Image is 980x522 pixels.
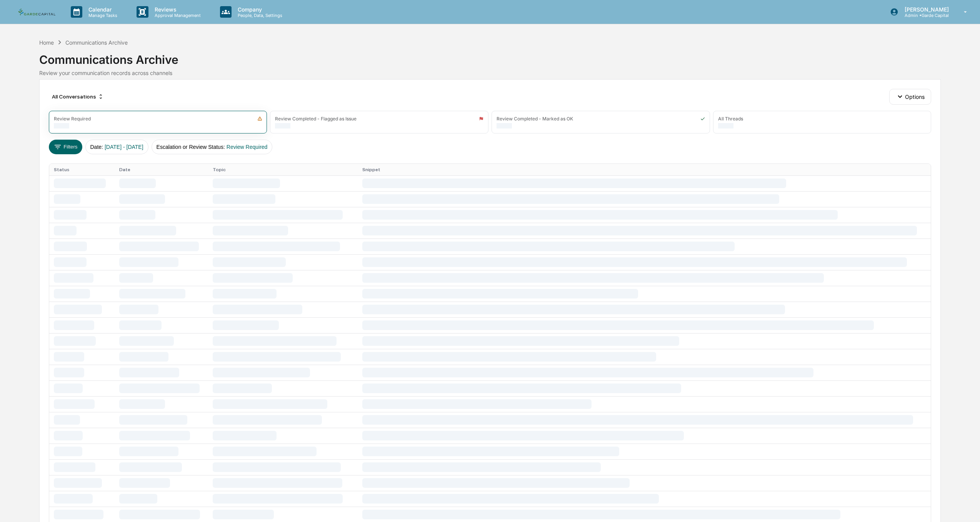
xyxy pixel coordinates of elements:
div: All Conversations [49,90,107,103]
div: Review Completed - Marked as OK [497,116,573,122]
p: [PERSON_NAME] [898,6,953,13]
div: Home [39,39,54,46]
img: icon [479,116,483,121]
img: icon [700,116,705,121]
span: Review Required [227,144,268,150]
div: Communications Archive [65,39,128,46]
p: Admin • Garde Capital [898,13,953,18]
img: icon [257,116,262,121]
div: Review your communication records across channels [39,70,941,76]
p: Company [232,6,286,13]
div: All Threads [718,116,743,122]
p: Calendar [82,6,121,13]
div: Communications Archive [39,47,941,67]
th: Snippet [358,164,931,175]
th: Date [115,164,208,175]
p: People, Data, Settings [232,13,286,18]
div: Review Required [54,116,91,122]
span: [DATE] - [DATE] [105,144,143,150]
button: Escalation or Review Status:Review Required [152,140,273,154]
p: Manage Tasks [82,13,121,18]
div: Review Completed - Flagged as Issue [275,116,357,122]
th: Status [49,164,115,175]
img: logo [18,8,55,16]
button: Filters [49,140,82,154]
button: Date:[DATE] - [DATE] [85,140,148,154]
p: Approval Management [148,13,205,18]
th: Topic [208,164,358,175]
button: Options [889,89,931,104]
p: Reviews [148,6,205,13]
